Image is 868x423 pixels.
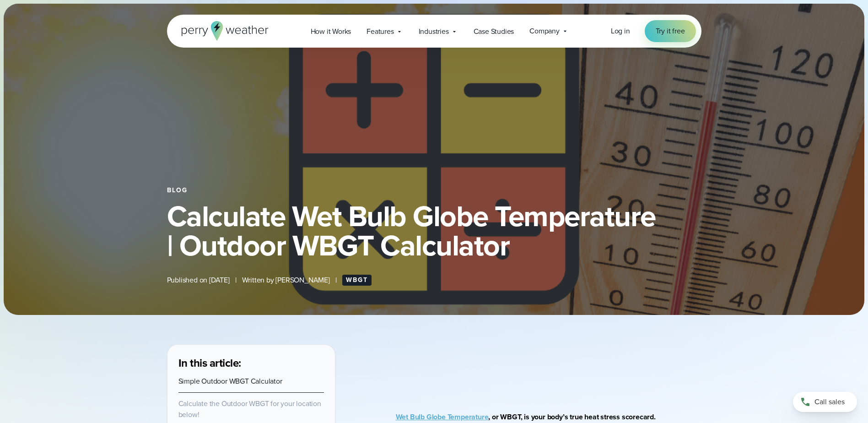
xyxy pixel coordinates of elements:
span: Features [367,26,394,37]
a: Simple Outdoor WBGT Calculator [178,376,282,386]
span: Log in [611,26,630,36]
a: WBGT [342,275,372,286]
span: Call sales [814,396,845,407]
h3: In this article: [178,356,324,370]
span: | [235,275,237,286]
span: | [335,275,337,286]
span: Company [529,26,560,37]
span: Published on [DATE] [167,275,230,286]
a: Try it free [645,20,696,42]
a: Log in [611,26,630,37]
iframe: WBGT Explained: Listen as we break down all you need to know about WBGT Video [422,344,674,382]
span: Try it free [656,26,685,37]
span: Case Studies [474,26,514,37]
strong: , or WBGT, is your body’s true heat stress scorecard. [396,412,656,422]
span: Written by [PERSON_NAME] [242,275,330,286]
span: How it Works [311,26,351,37]
a: Call sales [793,392,857,412]
a: How it Works [303,22,359,41]
h1: Calculate Wet Bulb Globe Temperature | Outdoor WBGT Calculator [167,201,701,260]
span: Industries [419,26,449,37]
a: Wet Bulb Globe Temperature [396,412,489,422]
a: Calculate the Outdoor WBGT for your location below! [178,398,321,420]
a: Case Studies [466,22,522,41]
div: Blog [167,187,701,194]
